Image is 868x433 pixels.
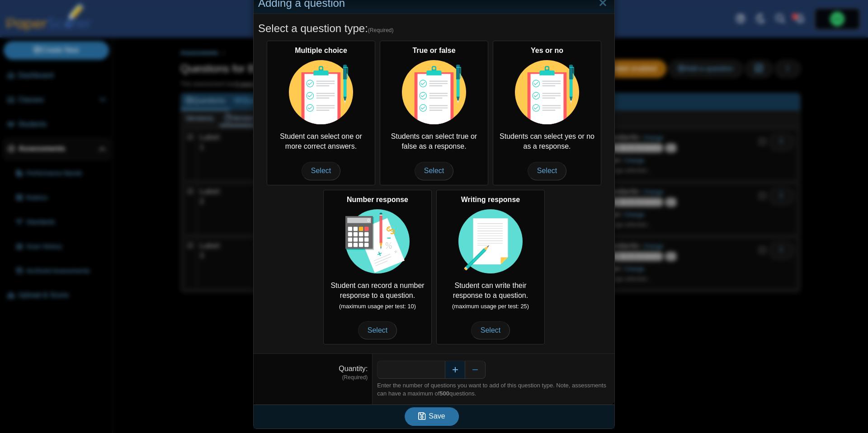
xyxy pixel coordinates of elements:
img: item-type-multiple-choice.svg [289,60,353,124]
button: Decrease [465,361,486,379]
img: item-type-number-response.svg [345,209,410,273]
label: Quantity [339,365,368,372]
b: Number response [347,196,408,203]
span: Select [358,321,397,339]
div: Student can select one or more correct answers. [267,41,375,185]
b: Yes or no [531,47,563,54]
div: Student can write their response to a question. [436,190,545,344]
span: Select [415,162,453,180]
b: 500 [439,390,449,397]
img: item-type-multiple-choice.svg [402,60,466,124]
img: item-type-writing-response.svg [458,209,523,273]
b: Multiple choice [295,47,347,54]
div: Student can record a number response to a question. [323,190,432,344]
span: Select [471,321,510,339]
b: Writing response [461,196,520,203]
b: True or false [412,47,455,54]
div: Enter the number of questions you want to add of this question type. Note, assessments can have a... [377,381,610,398]
span: (Required) [368,27,394,34]
small: (maximum usage per test: 10) [339,303,416,310]
div: Students can select true or false as a response. [380,41,488,185]
h5: Select a question type: [258,21,610,36]
span: Select [302,162,340,180]
span: Select [528,162,566,180]
span: Save [429,412,445,420]
div: Students can select yes or no as a response. [493,41,601,185]
small: (maximum usage per test: 25) [452,303,529,310]
img: item-type-multiple-choice.svg [515,60,579,124]
dfn: (Required) [258,374,368,381]
button: Save [405,407,459,425]
button: Increase [445,361,465,379]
